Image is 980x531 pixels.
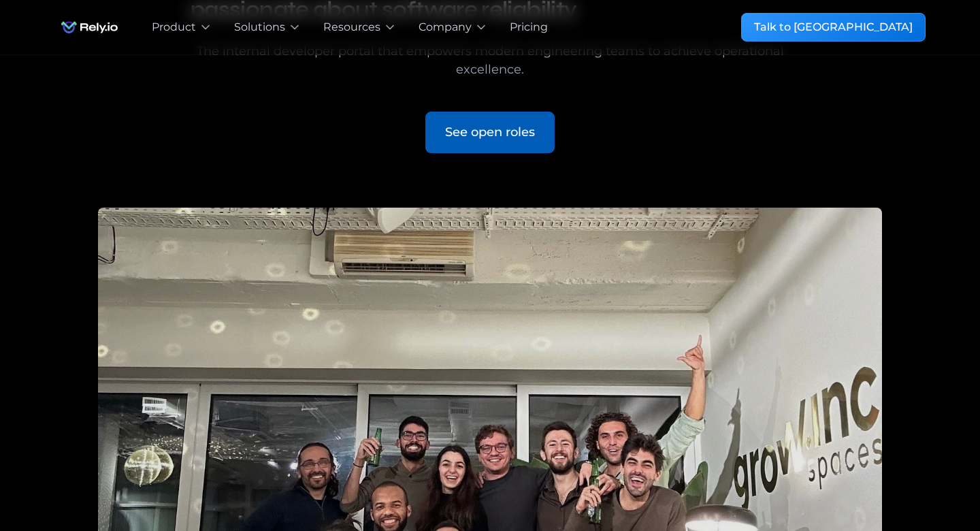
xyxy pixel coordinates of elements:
div: The internal developer portal that empowers modern engineering teams to achieve operational excel... [191,42,789,79]
div: Solutions [234,19,285,35]
div: Resources [323,19,380,35]
div: Company [419,19,472,35]
a: See open roles [425,112,555,153]
div: Product [152,19,196,35]
div: See open roles [445,123,535,142]
a: Talk to [GEOGRAPHIC_DATA] [741,13,926,42]
a: home [54,14,125,41]
iframe: Chatbot [890,441,961,512]
div: Talk to [GEOGRAPHIC_DATA] [754,19,913,35]
img: Rely.io logo [54,14,125,41]
a: Pricing [510,19,548,35]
